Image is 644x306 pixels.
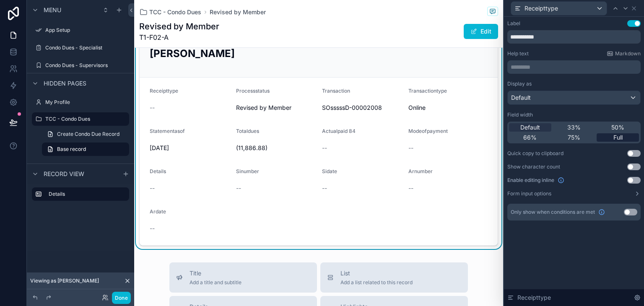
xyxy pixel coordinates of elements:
[507,91,641,105] button: Default
[507,177,554,184] span: Enable editing inline
[45,27,127,34] label: App Setup
[150,104,155,112] span: --
[322,104,402,112] span: SOsssssD-00002008
[464,24,498,39] button: Edit
[32,41,129,54] a: Condo Dues - Specialist
[190,269,241,277] span: Title
[112,292,131,304] button: Done
[520,123,540,132] span: Default
[45,116,124,122] label: TCC - Condo Dues
[32,112,129,126] a: TCC - Condo Dues
[149,8,201,16] span: TCC - Condo Dues
[49,191,122,197] label: Details
[139,21,219,32] h1: Revised by Member
[45,44,127,51] label: Condo Dues - Specialist
[322,88,350,94] span: Transaction
[236,88,270,94] span: Processstatus
[607,50,641,57] a: Markdown
[408,104,488,112] span: Online
[511,1,607,16] button: Receipttype
[611,123,624,132] span: 50%
[44,6,61,14] span: Menu
[525,4,558,13] span: Receipttype
[236,184,241,192] span: --
[408,128,448,134] span: Modeofpayment
[568,133,580,142] span: 75%
[507,60,641,74] div: scrollable content
[42,127,129,141] a: Create Condo Due Record
[517,293,551,302] span: Receipttype
[169,262,317,293] button: TitleAdd a title and subtitle
[408,184,413,192] span: --
[507,190,551,197] label: Form input options
[32,23,129,37] a: App Setup
[150,224,155,233] span: --
[45,99,127,106] label: My Profile
[57,146,86,153] span: Base record
[150,184,155,192] span: --
[507,163,560,170] div: Show character count
[408,168,433,174] span: Arnumber
[322,184,327,192] span: --
[236,144,316,152] span: (11,886.88)
[408,88,447,94] span: Transactiontype
[322,168,337,174] span: Sidate
[615,50,641,57] span: Markdown
[236,168,259,174] span: Sinumber
[507,50,529,57] label: Help text
[44,170,84,178] span: Record view
[340,279,413,286] span: Add a list related to this record
[44,79,86,88] span: Hidden pages
[236,104,316,112] span: Revised by Member
[507,150,563,157] div: Quick copy to clipboard
[150,144,229,152] span: [DATE]
[507,112,533,118] label: Field width
[507,190,641,197] button: Form input options
[322,144,327,152] span: --
[150,208,166,215] span: Ardate
[511,93,531,102] span: Default
[150,88,178,94] span: Receipttype
[139,8,201,16] a: TCC - Condo Dues
[523,133,537,142] span: 66%
[32,96,129,109] a: My Profile
[150,168,166,174] span: Details
[567,123,581,132] span: 33%
[150,47,488,60] h2: [PERSON_NAME]
[42,143,129,156] a: Base record
[45,62,127,69] label: Condo Dues - Supervisors
[32,59,129,72] a: Condo Dues - Supervisors
[139,32,219,42] span: T1-F02-A
[340,269,413,277] span: List
[150,128,185,134] span: Statementasof
[190,279,241,286] span: Add a title and subtitle
[507,80,532,87] label: Display as
[322,128,356,134] span: Actualpaid 84
[511,209,595,215] span: Only show when conditions are met
[507,20,520,27] div: Label
[57,131,119,137] span: Create Condo Due Record
[613,133,623,142] span: Full
[30,277,99,284] span: Viewing as [PERSON_NAME]
[320,262,468,293] button: ListAdd a list related to this record
[236,128,259,134] span: Totaldues
[27,184,134,209] div: scrollable content
[210,8,266,16] a: Revised by Member
[408,144,413,152] span: --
